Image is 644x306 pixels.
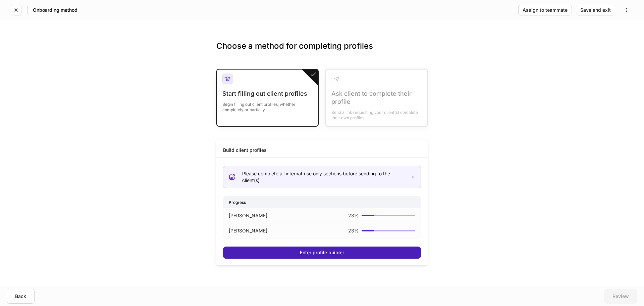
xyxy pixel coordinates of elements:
[33,7,77,13] h5: Onboarding method
[223,247,421,259] button: Enter profile builder
[216,41,428,62] h3: Choose a method for completing profiles
[15,294,26,299] div: Back
[523,8,568,12] div: Assign to teammate
[242,170,405,184] div: Please complete all internal-use only sections before sending to the client(s)
[580,8,611,12] div: Save and exit
[576,5,615,15] button: Save and exit
[229,227,267,234] p: [PERSON_NAME]
[229,212,267,219] p: [PERSON_NAME]
[222,90,313,98] div: Start filling out client profiles
[222,98,313,113] div: Begin filling out client profiles, whether completely or partially.
[300,250,344,255] div: Enter profile builder
[7,289,35,304] button: Back
[348,227,359,234] p: 23 %
[518,5,572,15] button: Assign to teammate
[223,196,421,208] div: Progress
[223,147,267,154] div: Build client profiles
[348,212,359,219] p: 23 %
